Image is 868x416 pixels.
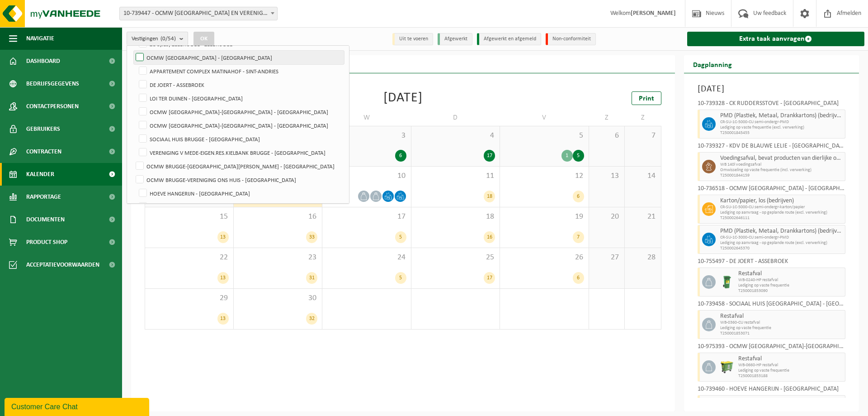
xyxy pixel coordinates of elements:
td: D [411,110,500,126]
span: 25 [416,253,495,263]
span: 23 [238,253,318,263]
td: Z [589,110,625,126]
h2: Dagplanning [684,55,741,73]
div: 5 [573,150,584,162]
div: 13 [217,272,229,284]
span: 30 [238,293,318,303]
div: [DATE] [383,91,423,105]
iframe: chat widget [5,396,151,416]
span: Restafval [738,355,843,363]
span: 18 [416,212,495,222]
li: Afgewerkt [438,33,472,45]
span: CR-SU-1C-5000-CU semi-ondergr-PMD [720,120,843,125]
div: 17 [484,272,495,284]
div: 10-739460 - HOEVE HANGERIJN - [GEOGRAPHIC_DATA] [698,386,846,395]
div: 17 [484,150,495,162]
label: DE JOERT - ASSEBROEK [137,78,344,91]
span: T250001853071 [720,331,843,336]
span: 26 [505,253,584,263]
div: 6 [395,150,406,162]
span: 12 [505,171,584,181]
span: Bedrijfsgegevens [26,72,79,95]
span: 11 [416,171,495,181]
div: 6 [573,191,584,202]
span: CR-SU-1C-3000-CU semi-ondergr-PMD [720,235,843,240]
button: OK [193,32,214,46]
span: 3 [327,131,406,141]
span: WB 140l voedingsafval [720,162,843,167]
span: Lediging op aanvraag - op geplande route (excl. verwerking) [720,210,843,215]
span: 17 [327,212,406,222]
span: 29 [150,293,229,303]
span: 5 [505,131,584,141]
div: 6 [573,272,584,284]
span: Navigatie [26,27,54,50]
span: Acceptatievoorwaarden [26,253,99,276]
span: Product Shop [26,231,67,253]
span: 28 [629,253,656,263]
span: Karton/papier, los (bedrijven) [720,197,843,205]
div: 16 [484,231,495,243]
span: 22 [150,253,229,263]
span: WB-0240-HP restafval [738,277,843,283]
span: Lediging op aanvraag - op geplande route (excl. verwerking) [720,240,843,246]
span: CR-SU-1C-5000-CU semi-ondergr-karton/papier [720,205,843,210]
span: T250002645370 [720,246,843,251]
span: 7 [629,131,656,141]
strong: [PERSON_NAME] [631,10,676,17]
span: Lediging op vaste frequentie [738,283,843,288]
span: Vestigingen [132,32,176,46]
span: T250001844159 [720,173,843,178]
span: WB-0360-CU restafval [720,320,843,325]
h3: [DATE] [698,82,846,96]
label: VERENIGING V MEDE-EIGEN.RES.KIELBANK BRUGGE - [GEOGRAPHIC_DATA] [137,146,344,159]
span: Restafval [720,313,843,320]
span: Print [639,95,654,102]
span: Dashboard [26,50,60,72]
span: Gebruikers [26,118,60,140]
span: 21 [629,212,656,222]
span: 24 [327,253,406,263]
label: APPARTEMENT COMPLEX MATINAHOF - SINT-ANDRIES [137,64,344,78]
span: 19 [505,212,584,222]
li: Uit te voeren [392,33,433,45]
div: 10-975393 - OCMW [GEOGRAPHIC_DATA]-[GEOGRAPHIC_DATA][PERSON_NAME] - [GEOGRAPHIC_DATA] [698,344,846,353]
div: 5 [395,272,406,284]
label: LOI TER DUINEN - [GEOGRAPHIC_DATA] [137,91,344,105]
span: 14 [629,171,656,181]
label: OCMW BRUGGE-[GEOGRAPHIC_DATA][PERSON_NAME] - [GEOGRAPHIC_DATA] [134,159,344,173]
span: Kalender [26,163,54,186]
label: HOEVE HANGERIJN - [GEOGRAPHIC_DATA] [137,186,344,200]
div: 33 [306,231,317,243]
label: OCMW BRUGGE-VERENIGING ONS HUIS - [GEOGRAPHIC_DATA] [134,173,344,186]
button: Vestigingen(0/54) [127,32,188,45]
li: Afgewerkt en afgemeld [477,33,541,45]
span: T250002646111 [720,215,843,221]
span: T250001853090 [738,288,843,294]
span: 6 [594,131,620,141]
div: 10-739328 - CK RUDDERSSTOVE - [GEOGRAPHIC_DATA] [698,100,846,110]
li: Non-conformiteit [546,33,596,45]
span: Restafval [738,270,843,277]
span: 13 [594,171,620,181]
span: Contactpersonen [26,95,79,118]
td: V [500,110,589,126]
a: Extra taak aanvragen [687,32,865,46]
div: 32 [306,313,317,325]
img: WB-0240-HPE-GN-01 [720,275,734,289]
label: OCMW [GEOGRAPHIC_DATA] - [GEOGRAPHIC_DATA] [134,51,344,64]
span: 27 [594,253,620,263]
div: 10-739458 - SOCIAAL HUIS [GEOGRAPHIC_DATA] - [GEOGRAPHIC_DATA] [698,301,846,310]
span: Omwisseling op vaste frequentie (incl. verwerking) [720,167,843,173]
img: WB-0660-HPE-GN-50 [720,360,734,374]
label: OCMW [GEOGRAPHIC_DATA]-[GEOGRAPHIC_DATA] - [GEOGRAPHIC_DATA] [137,105,344,119]
div: 31 [306,272,317,284]
span: T250001853188 [738,373,843,379]
span: 10 [327,171,406,181]
span: Contracten [26,140,61,163]
a: Print [632,91,661,105]
span: 15 [150,212,229,222]
div: 10-736518 - OCMW [GEOGRAPHIC_DATA] - [GEOGRAPHIC_DATA] [698,186,846,195]
span: Lediging op vaste frequentie [720,325,843,331]
span: 20 [594,212,620,222]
